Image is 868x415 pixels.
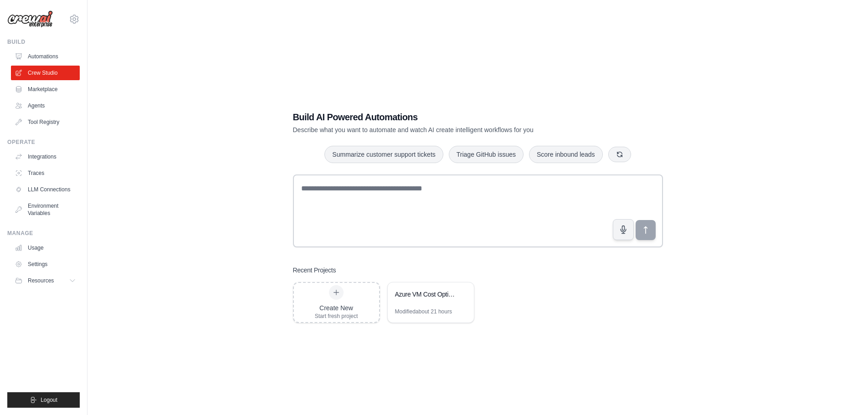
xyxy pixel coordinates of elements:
div: Modified about 21 hours [395,308,452,315]
div: Operate [7,138,80,146]
span: Resources [28,277,54,284]
div: Manage [7,230,80,237]
a: Environment Variables [11,199,80,220]
a: Crew Studio [11,66,80,80]
a: LLM Connections [11,182,80,197]
a: Integrations [11,149,80,164]
a: Settings [11,257,80,272]
button: Summarize customer support tickets [324,146,443,163]
div: Azure VM Cost Optimization Analyzer [395,290,457,299]
h1: Build AI Powered Automations [293,111,599,123]
button: Get new suggestions [608,147,631,162]
a: Automations [11,49,80,64]
button: Resources [11,273,80,288]
button: Click to speak your automation idea [613,219,634,240]
h3: Recent Projects [293,266,336,275]
div: Create New [315,303,358,313]
a: Agents [11,98,80,113]
a: Usage [11,241,80,255]
a: Marketplace [11,82,80,97]
button: Logout [7,392,80,408]
img: Logo [7,10,53,28]
a: Tool Registry [11,115,80,129]
button: Triage GitHub issues [449,146,524,163]
div: Build [7,38,80,46]
a: Traces [11,166,80,180]
p: Describe what you want to automate and watch AI create intelligent workflows for you [293,125,599,134]
span: Logout [41,396,57,404]
button: Score inbound leads [529,146,603,163]
div: Start fresh project [315,313,358,320]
